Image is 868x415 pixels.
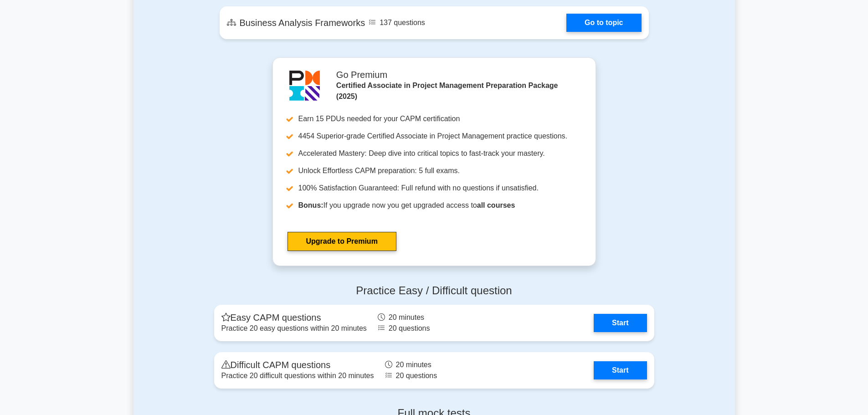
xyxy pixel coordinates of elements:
a: Upgrade to Premium [288,232,396,251]
a: Go to topic [566,14,641,32]
h4: Practice Easy / Difficult question [214,284,654,297]
a: Start [594,314,647,332]
a: Start [594,361,647,379]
